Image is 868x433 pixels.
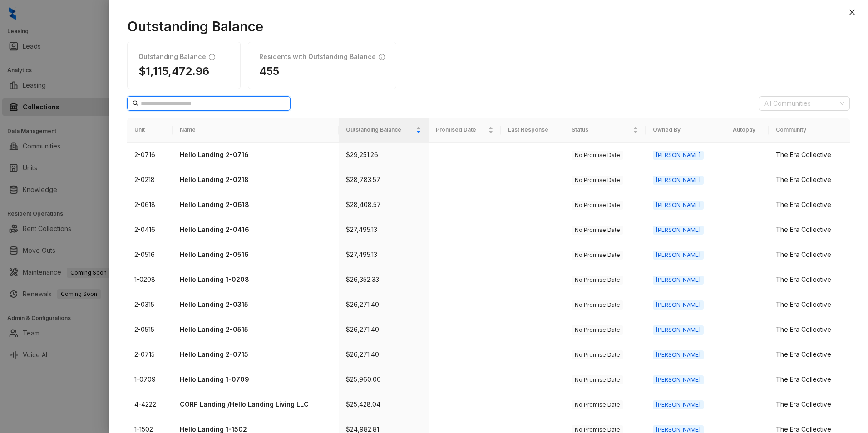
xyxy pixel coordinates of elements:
[572,176,623,185] span: No Promise Date
[127,217,173,242] td: 2-0416
[127,342,173,367] td: 2-0715
[339,367,428,392] td: $25,960.00
[259,53,376,61] h1: Residents with Outstanding Balance
[127,367,173,392] td: 1-0709
[339,167,428,192] td: $28,783.57
[339,217,428,242] td: $27,495.13
[769,118,850,142] th: Community
[653,201,704,210] span: [PERSON_NAME]
[572,400,623,409] span: No Promise Date
[127,392,173,417] td: 4-4222
[848,9,856,16] span: close
[572,300,623,310] span: No Promise Date
[180,325,332,335] p: Hello Landing 2-0515
[180,374,332,384] p: Hello Landing 1-0709
[653,325,704,335] span: [PERSON_NAME]
[776,349,843,359] div: The Era Collective
[776,374,843,384] div: The Era Collective
[776,150,843,160] div: The Era Collective
[653,226,704,235] span: [PERSON_NAME]
[339,392,428,417] td: $25,428.04
[572,325,623,335] span: No Promise Date
[173,118,339,142] th: Name
[127,292,173,317] td: 2-0315
[339,143,428,167] td: $29,251.26
[346,126,414,134] span: Outstanding Balance
[180,300,332,310] p: Hello Landing 2-0315
[572,350,623,359] span: No Promise Date
[653,251,704,260] span: [PERSON_NAME]
[776,250,843,260] div: The Era Collective
[180,349,332,359] p: Hello Landing 2-0715
[180,225,332,235] p: Hello Landing 2-0416
[725,118,769,142] th: Autopay
[339,242,428,267] td: $27,495.13
[646,118,725,142] th: Owned By
[572,375,623,384] span: No Promise Date
[776,325,843,335] div: The Era Collective
[776,275,843,285] div: The Era Collective
[180,275,332,285] p: Hello Landing 1-0208
[564,118,646,142] th: Status
[429,118,501,142] th: Promised Date
[776,200,843,210] div: The Era Collective
[180,175,332,185] p: Hello Landing 2-0218
[138,64,229,78] h1: $1,115,472.96
[127,192,173,217] td: 2-0618
[180,250,332,260] p: Hello Landing 2-0516
[653,176,704,185] span: [PERSON_NAME]
[339,317,428,342] td: $26,271.40
[653,400,704,409] span: [PERSON_NAME]
[339,292,428,317] td: $26,271.40
[127,267,173,292] td: 1-0208
[847,7,858,18] button: Close
[572,226,623,235] span: No Promise Date
[776,175,843,185] div: The Era Collective
[379,53,385,61] span: info-circle
[653,375,704,384] span: [PERSON_NAME]
[776,300,843,310] div: The Era Collective
[572,126,631,134] span: Status
[501,118,564,142] th: Last Response
[127,18,850,34] h1: Outstanding Balance
[180,200,332,210] p: Hello Landing 2-0618
[127,242,173,267] td: 2-0516
[339,267,428,292] td: $26,352.33
[180,150,332,160] p: Hello Landing 2-0716
[653,300,704,310] span: [PERSON_NAME]
[127,143,173,167] td: 2-0716
[776,225,843,235] div: The Era Collective
[572,151,623,160] span: No Promise Date
[127,167,173,192] td: 2-0218
[209,53,215,61] span: info-circle
[776,399,843,409] div: The Era Collective
[133,100,139,107] span: search
[572,251,623,260] span: No Promise Date
[259,64,385,78] h1: 455
[653,350,704,359] span: [PERSON_NAME]
[572,276,623,285] span: No Promise Date
[572,201,623,210] span: No Promise Date
[127,317,173,342] td: 2-0515
[180,399,332,409] p: CORP Landing /Hello Landing Living LLC
[653,151,704,160] span: [PERSON_NAME]
[653,276,704,285] span: [PERSON_NAME]
[127,118,173,142] th: Unit
[339,342,428,367] td: $26,271.40
[138,53,206,61] h1: Outstanding Balance
[339,192,428,217] td: $28,408.57
[436,126,486,134] span: Promised Date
